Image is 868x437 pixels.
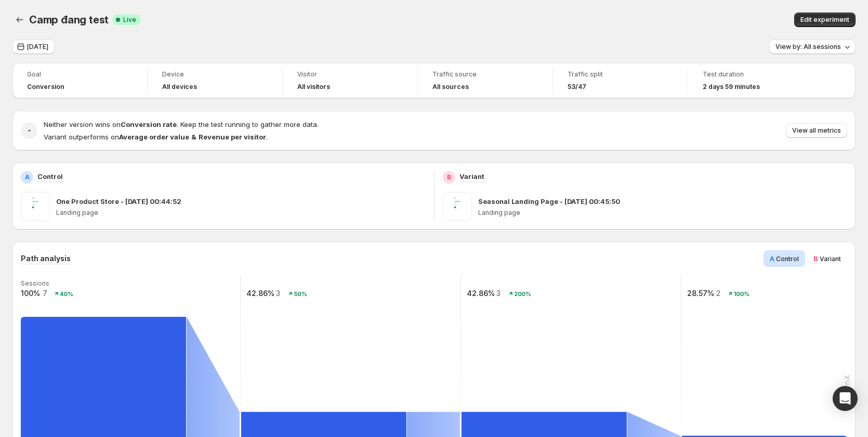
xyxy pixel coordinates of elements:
text: 40% [60,290,73,298]
h2: B [447,173,451,182]
p: Landing page [478,209,848,217]
span: Device [162,70,268,79]
span: A [770,254,774,263]
h2: - [28,125,31,136]
img: One Product Store - Sep 7, 00:44:52 [21,192,50,221]
a: Test duration2 days 59 minutes [703,69,809,92]
span: Variant outperforms on . [44,133,268,141]
text: 200% [515,290,532,298]
h4: All visitors [297,83,330,91]
text: 7 [43,289,47,298]
a: DeviceAll devices [162,69,268,92]
span: Neither version wins on . Keep the test running to gather more data. [44,120,319,128]
p: Control [37,171,63,182]
img: Seasonal Landing Page - Sep 7, 00:45:50 [443,192,472,221]
span: Traffic split [568,70,673,79]
span: Visitor [297,70,403,79]
p: Landing page [56,209,426,217]
strong: Revenue per visitor [199,133,266,141]
span: Variant [820,255,841,263]
a: VisitorAll visitors [297,69,403,92]
h4: All devices [162,83,197,91]
span: B [813,254,818,263]
span: View by: All sessions [775,43,841,51]
button: Back [12,12,27,27]
span: 2 days 59 minutes [703,83,760,91]
span: Edit experiment [800,16,849,24]
strong: & [191,133,196,141]
button: View all metrics [786,123,847,138]
span: Goal [27,70,133,79]
text: 42.86% [467,289,495,298]
span: Traffic source [432,70,538,79]
p: Variant [459,171,484,182]
span: Test duration [703,70,809,79]
text: 2 [716,289,720,298]
a: Traffic split53/47 [568,69,673,92]
button: Edit experiment [794,12,856,27]
strong: Conversion rate [121,120,177,128]
p: One Product Store - [DATE] 00:44:52 [56,196,181,207]
strong: Average order value [119,133,189,141]
text: 42.86% [246,289,274,298]
span: View all metrics [792,126,841,135]
span: Live [123,16,136,24]
h2: A [25,173,30,182]
span: Control [776,255,799,263]
text: Sessions [21,279,49,287]
span: Conversion [27,83,64,91]
text: 3 [496,289,501,298]
text: 3 [276,289,280,298]
a: Traffic sourceAll sources [432,69,538,92]
text: 100% [734,290,749,298]
h3: Path analysis [21,253,71,264]
h4: All sources [432,83,469,91]
button: [DATE] [12,40,55,54]
text: 28.57% [687,289,714,298]
span: [DATE] [27,43,48,51]
text: 50% [294,290,307,298]
span: 53/47 [568,83,586,91]
a: GoalConversion [27,69,133,92]
p: Seasonal Landing Page - [DATE] 00:45:50 [478,196,620,207]
button: View by: All sessions [769,40,856,54]
text: 100% [21,289,40,298]
div: Open Intercom Messenger [833,386,858,411]
span: Camp đang test [29,14,109,26]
